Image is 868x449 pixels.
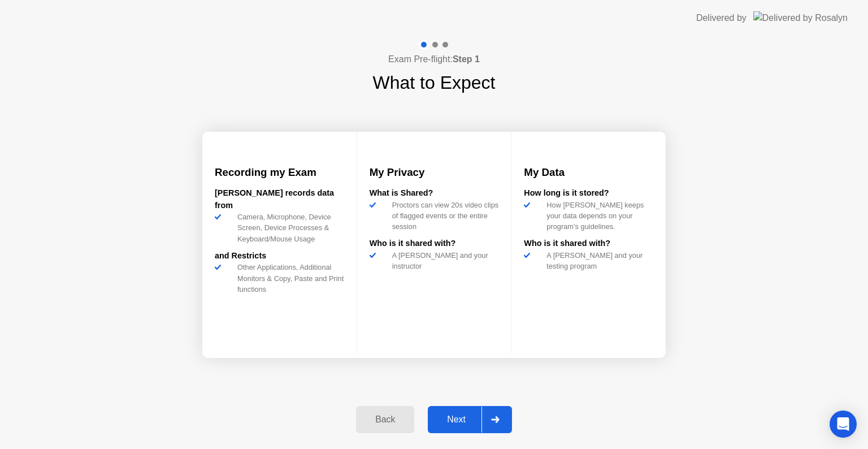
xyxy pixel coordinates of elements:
[753,11,848,24] img: Delivered by Rosalyn
[215,250,344,262] div: and Restricts
[388,200,499,232] div: Proctors can view 20s video clips of flagged events or the entire session
[453,54,480,64] b: Step 1
[215,165,344,180] h3: Recording my Exam
[215,187,344,211] div: [PERSON_NAME] records data from
[524,187,653,200] div: How long is it stored?
[388,250,499,271] div: A [PERSON_NAME] and your instructor
[356,406,414,433] button: Back
[542,250,653,271] div: A [PERSON_NAME] and your testing program
[373,69,496,96] h1: What to Expect
[388,53,480,66] h4: Exam Pre-flight:
[428,406,512,433] button: Next
[830,411,857,438] div: Open Intercom Messenger
[370,238,499,250] div: Who is it shared with?
[233,262,344,295] div: Other Applications, Additional Monitors & Copy, Paste and Print functions
[359,415,411,425] div: Back
[524,165,653,180] h3: My Data
[233,211,344,244] div: Camera, Microphone, Device Screen, Device Processes & Keyboard/Mouse Usage
[370,187,499,200] div: What is Shared?
[524,238,653,250] div: Who is it shared with?
[696,11,747,25] div: Delivered by
[431,415,481,425] div: Next
[370,165,499,180] h3: My Privacy
[542,200,653,232] div: How [PERSON_NAME] keeps your data depends on your program’s guidelines.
